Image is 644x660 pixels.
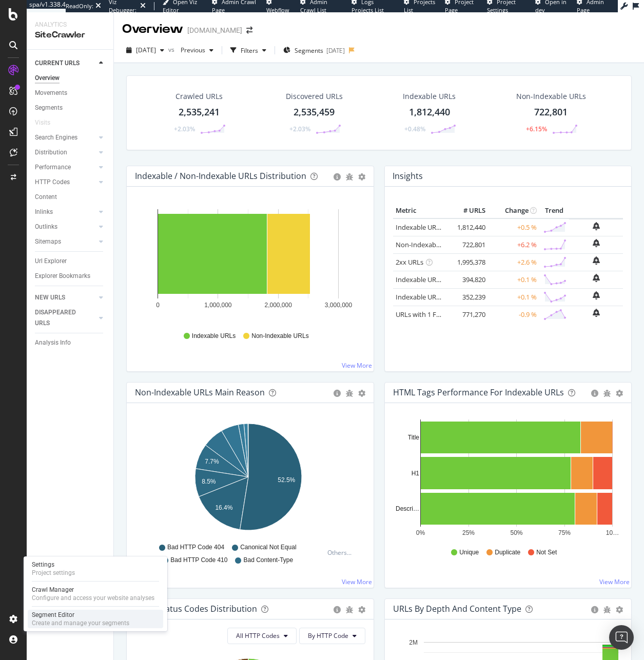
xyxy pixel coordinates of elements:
[28,585,163,603] a: Crawl ManagerConfigure and access your website analyses
[135,203,361,322] svg: A chart.
[35,337,71,348] div: Analysis Info
[279,42,349,58] button: Segments[DATE]
[447,271,488,288] td: 394,820
[396,240,458,249] a: Non-Indexable URLs
[396,292,508,302] a: Indexable URLs with Bad Description
[327,548,356,557] div: Others...
[334,390,341,397] div: circle-info
[536,548,557,557] span: Not Set
[295,46,323,55] span: Segments
[35,207,53,217] div: Inlinks
[488,306,539,323] td: -0.9 %
[358,390,365,397] div: gear
[35,117,61,128] a: Visits
[593,309,600,317] div: bell-plus
[393,203,447,218] th: Metric
[122,21,183,38] div: Overview
[226,42,270,58] button: Filters
[35,222,57,232] div: Outlinks
[35,292,96,303] a: NEW URLS
[204,302,232,309] text: 1,000,000
[35,117,50,128] div: Visits
[35,162,96,173] a: Performance
[135,419,361,538] div: A chart.
[393,387,564,397] div: HTML Tags Performance for Indexable URLs
[170,556,227,565] span: Bad HTTP Code 410
[179,106,220,119] div: 2,535,241
[346,606,353,613] div: bug
[32,611,129,619] div: Segment Editor
[35,292,65,303] div: NEW URLS
[35,207,96,217] a: Inlinks
[135,604,257,614] div: HTTP Status Codes Distribution
[404,125,425,133] div: +0.48%
[411,470,419,477] text: H1
[177,46,205,54] span: Previous
[526,125,547,133] div: +6.15%
[447,253,488,271] td: 1,995,378
[593,291,600,299] div: bell-plus
[459,548,479,557] span: Unique
[603,390,611,397] div: bug
[266,6,289,14] span: Webflow
[227,628,297,644] button: All HTTP Codes
[35,88,106,98] a: Movements
[174,125,195,133] div: +2.03%
[289,125,310,133] div: +2.03%
[35,88,67,98] div: Movements
[396,257,423,267] a: 2xx URLs
[35,103,106,113] a: Segments
[606,529,618,536] text: 10…
[177,42,218,58] button: Previous
[205,458,219,465] text: 7.7%
[122,42,168,58] button: [DATE]
[35,29,105,41] div: SiteCrawler
[358,173,365,181] div: gear
[240,543,296,552] span: Canonical Not Equal
[35,147,96,158] a: Distribution
[236,631,280,640] span: All HTTP Codes
[28,559,163,578] a: SettingsProject settings
[35,147,67,158] div: Distribution
[299,628,365,644] button: By HTTP Code
[393,419,619,538] svg: A chart.
[308,631,348,640] span: By HTTP Code
[534,106,568,119] div: 722,801
[334,173,341,181] div: circle-info
[32,561,75,569] div: Settings
[447,306,488,323] td: 771,270
[447,218,488,236] td: 1,812,440
[32,594,154,602] div: Configure and access your website analyses
[346,390,353,397] div: bug
[447,236,488,253] td: 722,801
[539,203,569,218] th: Trend
[156,302,160,309] text: 0
[593,274,600,282] div: bell-plus
[346,173,353,181] div: bug
[35,256,106,267] a: Url Explorer
[35,307,87,329] div: DISAPPEARED URLS
[488,271,539,288] td: +0.1 %
[32,619,129,627] div: Create and manage your segments
[175,91,223,102] div: Crawled URLs
[393,169,423,183] h4: Insights
[593,256,600,265] div: bell-plus
[462,529,474,536] text: 25%
[35,132,77,143] div: Search Engines
[416,529,425,536] text: 0%
[334,606,341,613] div: circle-info
[591,606,598,613] div: circle-info
[510,529,522,536] text: 50%
[35,73,106,84] a: Overview
[35,256,67,267] div: Url Explorer
[215,504,232,511] text: 16.4%
[192,332,236,341] span: Indexable URLs
[135,387,265,397] div: Non-Indexable URLs Main Reason
[35,192,106,203] a: Content
[35,73,60,84] div: Overview
[591,390,598,397] div: circle-info
[278,476,295,484] text: 52.5%
[243,556,293,565] span: Bad Content-Type
[616,390,623,397] div: gear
